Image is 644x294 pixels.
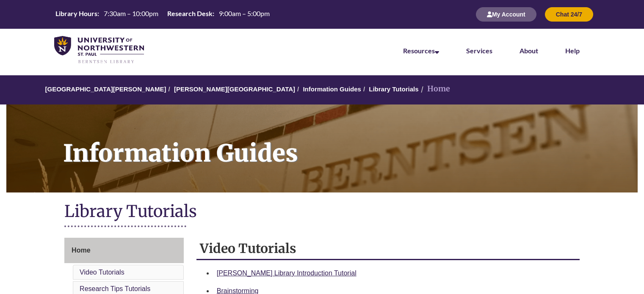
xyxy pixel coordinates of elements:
[80,269,124,276] a: Video Tutorials
[369,85,418,93] a: Library Tutorials
[104,9,158,17] span: 7:30am – 10:00pm
[54,104,638,181] h1: Information Guides
[45,85,166,93] a: [GEOGRAPHIC_DATA][PERSON_NAME]
[466,47,492,55] a: Services
[52,9,273,20] a: Hours Today
[64,201,580,223] h1: Library Tutorials
[174,85,295,93] a: [PERSON_NAME][GEOGRAPHIC_DATA]
[80,285,150,292] a: Research Tips Tutorials
[219,9,270,17] span: 9:00am – 5:00pm
[54,36,144,64] img: UNWSP Library Logo
[419,83,450,95] li: Home
[196,238,580,260] h2: Video Tutorials
[6,104,638,192] a: Information Guides
[64,238,184,263] a: Home
[476,7,536,22] button: My Account
[303,85,361,93] a: Information Guides
[545,11,593,18] a: Chat 24/7
[565,47,580,55] a: Help
[403,47,439,55] a: Resources
[164,9,216,18] th: Research Desk:
[545,7,593,22] button: Chat 24/7
[520,47,538,55] a: About
[476,11,536,18] a: My Account
[52,9,100,18] th: Library Hours:
[72,247,90,254] span: Home
[52,9,273,19] table: Hours Today
[217,269,357,277] a: [PERSON_NAME] Library Introduction Tutorial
